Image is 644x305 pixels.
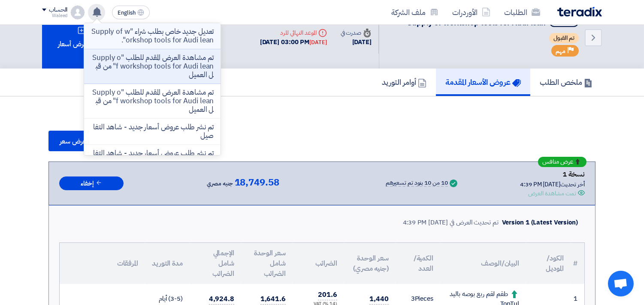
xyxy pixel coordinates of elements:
div: تمت مشاهدة العرض [528,189,576,198]
p: تعديل جديد خاص بطلب شراء "Supply of workshop tools for Audi lean". [91,27,214,45]
a: أوامر التوريد [372,69,436,96]
button: تقديم عرض سعر [48,131,124,151]
a: عروض الأسعار المقدمة [436,69,530,96]
div: Waleed [42,13,67,18]
h5: أوامر التوريد [382,77,426,87]
th: # [571,243,584,284]
div: [DATE] [341,37,372,47]
div: أخر تحديث [DATE] 4:39 PM [520,180,585,189]
p: تم نشر طلب عروض أسعار جديد - شاهد التفاصيل [91,149,214,166]
img: Teradix logo [557,7,602,17]
span: 201.6 [318,290,337,300]
div: 10 من 10 بنود تم تسعيرهم [386,180,448,187]
a: ملخص الطلب [530,69,602,96]
th: سعر الوحدة شامل الضرائب [241,243,293,284]
p: تم مشاهدة العرض المقدم للطلب "Supply of workshop tools for Audi lean" من قبل العميل [91,54,214,79]
span: 1,641.6 [260,294,286,305]
button: English [112,6,150,19]
th: الكمية/العدد [396,243,440,284]
span: عرض منافس [542,159,573,165]
div: Version 1 (Latest Version) [502,218,578,227]
th: سعر الوحدة (جنيه مصري) [344,243,396,284]
span: مهم [556,47,565,55]
span: تم القبول [549,33,579,43]
div: تقديم عرض أسعار [42,6,119,69]
span: تقديم عرض سعر [60,138,103,145]
div: تم تحديث العرض في [DATE] 4:39 PM [403,218,499,227]
th: البيان/الوصف [440,243,526,284]
a: ملف الشركة [384,2,445,22]
div: الحساب [49,6,67,14]
span: 4,924.8 [209,294,234,305]
th: الكود/الموديل [526,243,571,284]
p: تم نشر طلب عروض أسعار جديد - شاهد التفاصيل [91,123,214,140]
span: 1,440 [369,294,389,305]
th: المرفقات [60,243,145,284]
a: الطلبات [497,2,547,22]
div: #71532 [553,19,574,25]
span: 3 [411,294,415,303]
h5: عروض الأسعار المقدمة [445,77,521,87]
span: 18,749.58 [235,177,279,188]
span: English [118,10,136,16]
th: الضرائب [293,243,344,284]
button: إخفاء [59,176,124,191]
th: مدة التوريد [145,243,190,284]
div: Open chat [608,271,634,296]
div: صدرت في [341,28,372,37]
span: جنيه مصري [207,179,233,189]
img: profile_test.png [71,6,85,19]
a: الأوردرات [445,2,497,22]
div: [DATE] [309,38,327,47]
th: الإجمالي شامل الضرائب [190,243,241,284]
p: تم مشاهدة العرض المقدم للطلب "Supply of workshop tools for Audi lean" من قبل العميل [91,88,214,114]
h5: ملخص الطلب [540,77,593,87]
div: [DATE] 03:00 PM [260,37,327,47]
div: الموعد النهائي للرد [260,28,327,37]
div: نسخة 1 [520,169,585,180]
